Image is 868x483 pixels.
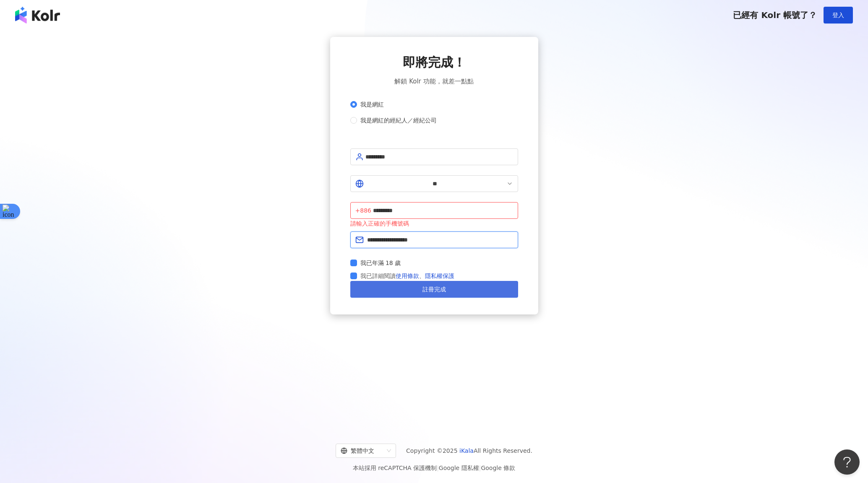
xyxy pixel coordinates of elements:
div: 繁體中文 [341,444,383,457]
span: 註冊完成 [422,286,446,293]
button: 註冊完成 [350,281,518,298]
a: Google 條款 [481,465,515,471]
span: 我已詳細閱讀 、 [360,271,454,281]
span: Copyright © 2025 All Rights Reserved. [406,446,532,456]
a: Google 隱私權 [439,465,479,471]
span: 即將完成！ [403,54,466,71]
iframe: Help Scout Beacon - Open [834,449,860,475]
button: 登入 [824,7,853,23]
img: logo [15,7,60,23]
span: 我已年滿 18 歲 [357,258,404,267]
span: | [479,465,481,471]
div: 請輸入正確的手機號碼 [350,219,518,228]
span: 我是網紅 [357,100,387,109]
span: 本站採用 reCAPTCHA 保護機制 [353,463,515,473]
span: 已經有 Kolr 帳號了？ [733,10,817,20]
span: 登入 [832,12,844,18]
span: +886 [355,206,371,215]
a: 使用條款 [396,273,419,279]
span: 解鎖 Kolr 功能，就差一點點 [394,76,473,86]
a: iKala [459,447,474,454]
a: 隱私權保護 [425,273,454,279]
span: | [437,465,439,471]
span: 我是網紅的經紀人／經紀公司 [357,116,440,125]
